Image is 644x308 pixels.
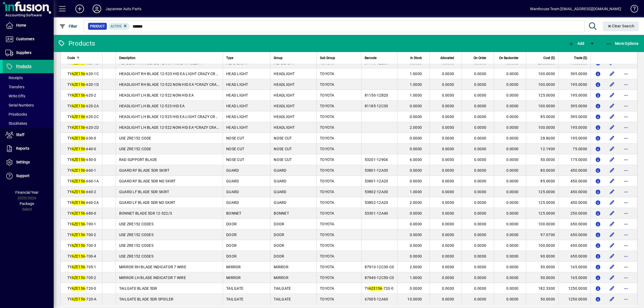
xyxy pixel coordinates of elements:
[608,145,616,153] button: Edit
[3,169,54,183] a: Support
[474,179,486,183] span: 0.0000
[365,179,388,183] span: 53801-12A20
[608,102,616,110] button: Edit
[608,155,616,164] button: Edit
[608,134,616,142] button: Edit
[506,179,519,183] span: 0.0000
[119,200,175,205] span: GUARD LF BLADE 5DR NO SKIRT
[558,111,590,122] td: 395.0000
[72,136,85,140] em: AZE156
[67,93,96,97] span: TY -620-2
[72,72,85,76] em: AZE156
[67,55,99,61] div: Code
[365,190,388,194] span: 53802-12A30
[506,136,519,140] span: 0.0000
[15,190,39,195] span: Financial Year
[465,55,491,61] div: On Order
[506,211,519,215] span: 0.0000
[5,112,27,116] span: Pricebooks
[226,61,248,65] span: HEAD LIGHT
[72,168,85,173] em: AZE156
[410,72,422,76] span: 1.0000
[526,122,558,133] td: 100.0000
[226,82,248,87] span: HEAD LIGHT
[5,94,25,98] span: Write Offs
[410,168,422,173] span: 0.0000
[119,104,185,108] span: HEADLIGHT LH BLADE 12-523 HID EA
[3,91,54,101] a: Write Offs
[365,61,388,65] span: 81145-12E50
[16,64,31,68] span: Products
[119,179,176,183] span: GUARD RF BLADE 5DR NO SKIRT
[3,46,54,60] a: Suppliers
[474,93,486,97] span: 0.0000
[72,200,85,205] em: AZE156
[320,147,334,151] span: TOYOTA
[59,24,77,28] span: Filter
[499,55,518,61] span: On Backorder
[608,252,616,261] button: Edit
[320,179,334,183] span: TOYOTA
[67,104,99,108] span: TY -620-2A
[274,168,286,173] span: GUARD
[365,168,388,173] span: 53801-12A30
[226,93,248,97] span: HEAD LIGHT
[410,93,422,97] span: 1.0000
[474,211,486,215] span: 0.0000
[558,165,590,176] td: 450.0000
[410,211,422,215] span: 0.0000
[474,147,486,151] span: 0.0000
[3,82,54,91] a: Transfers
[67,190,96,194] span: TY -660-2
[226,104,248,108] span: HEAD LIGHT
[16,174,30,178] span: Support
[72,125,85,130] em: AZE156
[410,55,422,61] span: In Stock
[506,168,519,173] span: 0.0000
[608,69,616,78] button: Edit
[72,115,85,119] em: AZE156
[622,220,630,228] button: More options
[608,295,616,303] button: Edit
[410,190,422,194] span: 1.0000
[274,147,292,151] span: NOSE CUT
[72,93,85,97] em: AZE156
[58,21,79,31] button: Filter
[320,211,334,215] span: TOYOTA
[90,24,105,29] span: Product
[622,188,630,196] button: More options
[506,157,519,162] span: 0.0000
[20,201,34,206] span: Package
[622,295,630,303] button: More options
[526,165,558,176] td: 80.0000
[226,115,248,119] span: HEAD LIGHT
[274,200,286,205] span: GUARD
[506,125,519,130] span: 0.0000
[442,168,454,173] span: 0.0000
[320,200,334,205] span: TOYOTA
[622,252,630,261] button: More options
[226,168,239,173] span: GUARD
[474,168,486,173] span: 0.0000
[58,39,95,48] div: Products
[320,157,334,162] span: TOYOTA
[526,186,558,197] td: 125.0000
[558,176,590,186] td: 450.0000
[119,136,151,140] span: USE ZRE152 CODE
[474,72,486,76] span: 0.0000
[320,82,334,87] span: TOYOTA
[622,134,630,142] button: More options
[606,41,639,46] span: More Options
[622,155,630,164] button: More options
[622,209,630,218] button: More options
[608,177,616,185] button: Edit
[474,190,486,194] span: 0.0000
[574,55,587,61] span: Trade ($)
[622,284,630,293] button: More options
[605,39,640,48] button: More Options
[72,211,85,215] em: AZE156
[226,125,248,130] span: HEAD LIGHT
[608,188,616,196] button: Edit
[226,200,239,205] span: GUARD
[608,123,616,132] button: Edit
